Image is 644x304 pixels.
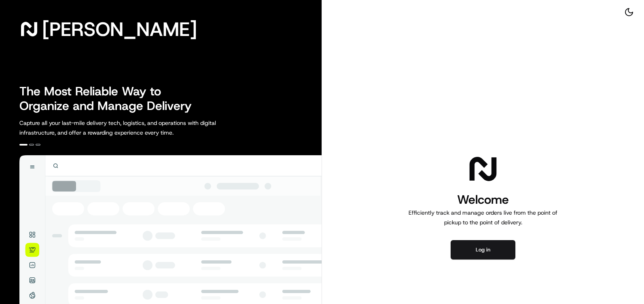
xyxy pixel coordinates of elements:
p: Capture all your last-mile delivery tech, logistics, and operations with digital infrastructure, ... [19,118,252,137]
h1: Welcome [405,192,561,208]
p: Efficiently track and manage orders live from the point of pickup to the point of delivery. [405,208,561,227]
span: [PERSON_NAME] [42,21,197,37]
h2: The Most Reliable Way to Organize and Manage Delivery [19,84,201,113]
button: Log in [451,240,515,260]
